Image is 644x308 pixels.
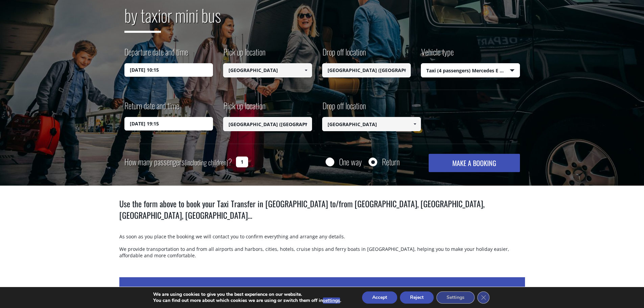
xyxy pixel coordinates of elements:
[400,291,434,304] button: Reject
[477,291,490,304] button: Close GDPR Cookie Banner
[339,158,362,166] label: One way
[124,154,232,170] label: How many passengers ?
[322,46,366,63] label: Drop off location
[124,46,188,63] label: Departure date and time
[223,63,312,77] input: Select pickup location
[153,298,341,304] p: You can find out more about which cookies we are using or switch them off in .
[300,63,311,77] a: Show All Items
[399,63,410,77] a: Show All Items
[223,100,265,117] label: Pick up location
[119,246,525,265] p: We provide transportation to and from all airports and harbors, cities, hotels, cruise ships and ...
[223,46,265,63] label: Pick up location
[300,117,311,131] a: Show All Items
[322,100,366,117] label: Drop off location
[409,117,421,131] a: Show All Items
[382,158,400,166] label: Return
[124,2,161,33] span: by taxi
[185,157,228,167] small: (including children)
[362,291,397,304] button: Accept
[223,117,312,131] input: Select pickup location
[421,46,454,63] label: Vehicle type
[124,100,179,117] label: Return date and time
[119,233,525,246] p: As soon as you place the booking we will contact you to confirm everything and arrange any details.
[119,198,525,221] h1: Use the form above to book your Taxi Transfer in [GEOGRAPHIC_DATA] to/from [GEOGRAPHIC_DATA], [GE...
[322,63,411,77] input: Select drop-off location
[323,298,340,304] button: settings
[153,291,341,298] p: We are using cookies to give you the best experience on our website.
[421,64,520,78] span: Taxi (4 passengers) Mercedes E Class
[124,1,520,38] h2: or mini bus
[322,117,421,131] input: Select drop-off location
[436,291,475,304] button: Settings
[429,154,520,172] button: MAKE A BOOKING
